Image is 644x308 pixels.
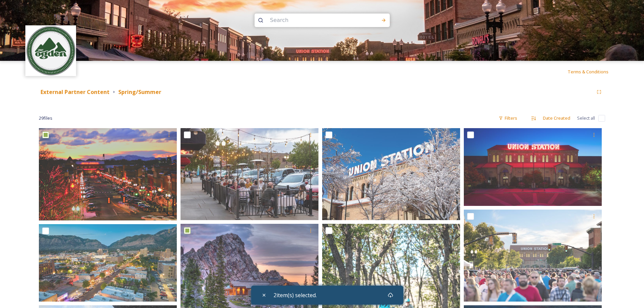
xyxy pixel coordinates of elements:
[568,69,609,75] span: Terms & Conditions
[39,224,177,302] img: aerial-visit-ogden-sunset-1.jpg
[464,210,602,302] img: 170602_carshow_566-Edit.jpg
[39,128,177,220] img: 25th High Res Lg File .jpg
[540,112,574,125] div: Date Created
[39,115,52,121] span: 29 file s
[26,26,75,75] img: Unknown.png
[568,68,619,76] a: Terms & Conditions
[322,128,460,220] img: union-station-snow-day.jpg
[41,88,110,96] strong: External Partner Content
[181,128,318,220] img: 241005-art-stroll-oct-oda120.jpg
[464,128,602,206] img: 230622-visit-ogden-25th (66).jpg
[495,112,521,125] div: Filters
[577,115,595,121] span: Select all
[267,13,359,28] input: Search
[118,88,161,96] strong: Spring/Summer
[273,291,317,299] span: 2 item(s) selected.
